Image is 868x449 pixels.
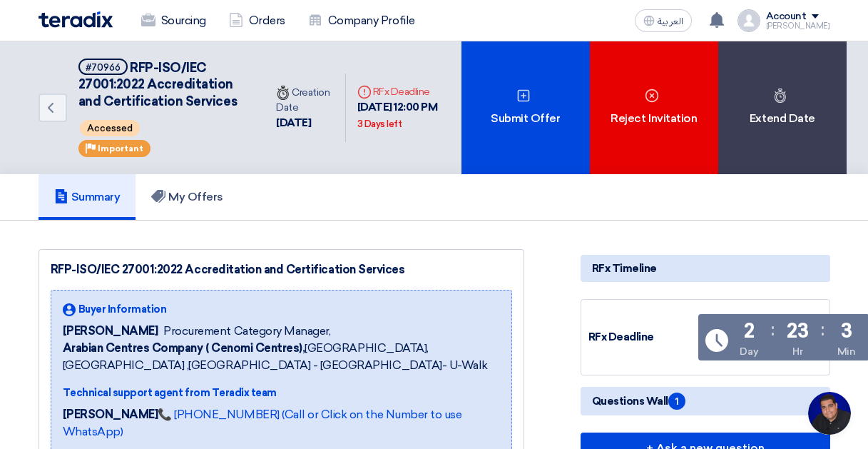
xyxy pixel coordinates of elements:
a: My Offers [136,174,239,220]
span: [PERSON_NAME] [63,323,158,340]
div: RFx Timeline [581,255,830,282]
span: Buyer Information [78,302,167,317]
strong: [PERSON_NAME] [63,408,158,421]
h5: My Offers [151,190,223,204]
div: [PERSON_NAME] [766,22,830,30]
a: Summary [39,174,136,220]
span: RFP-ISO/IEC 27001:2022 Accreditation and Certification Services [78,60,238,109]
img: profile_test.png [737,9,760,32]
div: Creation Date [276,85,334,115]
a: Company Profile [297,5,427,36]
span: Important [98,143,143,153]
div: Hr [792,344,802,359]
div: 3 Days left [357,117,402,131]
span: 1 [668,393,685,410]
img: Teradix logo [39,11,113,28]
div: [DATE] [276,115,334,131]
div: 3 [841,321,852,341]
div: Submit Offer [461,41,590,174]
a: Open chat [808,392,851,435]
div: Min [837,344,856,359]
div: Technical support agent from Teradix team [63,385,500,400]
div: Reject Invitation [590,41,718,174]
span: Questions Wall [592,393,685,410]
h5: RFP-ISO/IEC 27001:2022 Accreditation and Certification Services [78,59,248,110]
div: RFx Deadline [588,329,695,345]
span: [GEOGRAPHIC_DATA], [GEOGRAPHIC_DATA] ,[GEOGRAPHIC_DATA] - [GEOGRAPHIC_DATA]- U-Walk [63,340,500,374]
div: : [821,317,824,343]
div: Day [740,344,758,359]
span: Procurement Category Manager, [163,323,330,340]
div: 2 [744,321,755,341]
div: #70966 [86,63,121,72]
div: Extend Date [718,41,847,174]
a: Sourcing [130,5,218,36]
div: RFx Deadline [357,84,450,99]
div: [DATE] 12:00 PM [357,99,450,131]
a: 📞 [PHONE_NUMBER] (Call or Click on the Number to use WhatsApp) [63,408,462,438]
div: 23 [787,321,808,341]
div: : [771,317,775,343]
h5: Summary [54,190,121,204]
a: Orders [218,5,297,36]
b: Arabian Centres Company ( Cenomi Centres), [63,341,305,355]
span: العربية [658,16,683,26]
div: Account [766,11,807,23]
button: العربية [635,9,692,32]
span: Accessed [80,120,140,136]
div: RFP-ISO/IEC 27001:2022 Accreditation and Certification Services [51,261,512,278]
